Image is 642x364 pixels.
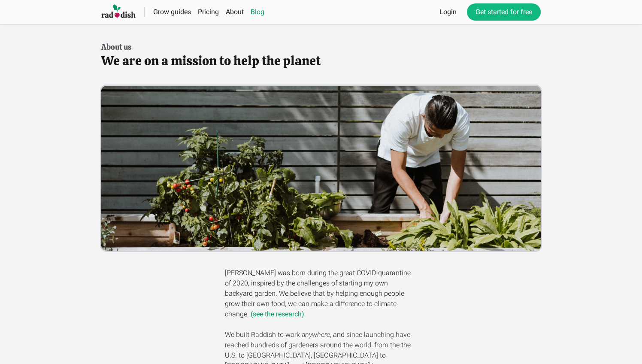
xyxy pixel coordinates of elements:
[467,3,541,21] a: Get started for free
[251,8,264,16] a: Blog
[101,4,136,20] img: Raddish company logo
[153,8,191,16] a: Grow guides
[101,41,541,53] h1: About us
[251,310,304,318] a: (see the research)
[439,7,457,17] a: Login
[226,8,244,16] a: About
[101,53,541,69] h2: We are on a mission to help the planet
[101,86,541,251] img: Man gardening
[198,8,219,16] a: Pricing
[302,331,330,339] span: anywhere
[225,268,417,319] p: [PERSON_NAME] was born during the great COVID-quarantine of 2020, inspired by the challenges of s...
